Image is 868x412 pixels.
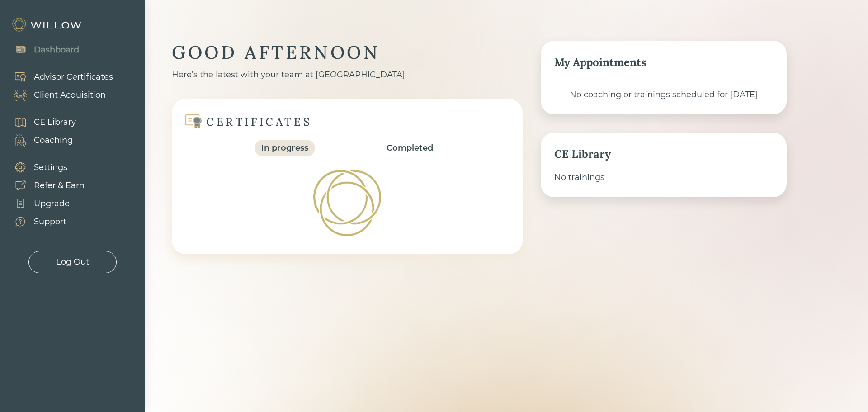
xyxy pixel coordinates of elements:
img: Willow [11,18,84,32]
div: Settings [34,161,67,174]
a: Upgrade [5,194,85,213]
div: Log Out [56,256,89,268]
div: Dashboard [34,44,79,56]
div: Refer & Earn [34,180,85,192]
div: My Appointments [554,54,773,71]
div: No coaching or trainings scheduled for [DATE] [554,89,773,101]
a: Refer & Earn [5,176,85,194]
div: Here’s the latest with your team at [GEOGRAPHIC_DATA] [172,69,523,81]
div: In progress [261,142,308,154]
img: Loading! [304,161,390,246]
div: CE Library [34,116,76,128]
div: Client Acquisition [34,89,106,101]
div: Coaching [34,134,73,147]
a: Advisor Certificates [5,68,113,86]
div: Advisor Certificates [34,71,113,83]
div: GOOD AFTERNOON [172,41,523,64]
div: CERTIFICATES [206,115,312,129]
a: Coaching [5,131,76,149]
a: Settings [5,158,85,176]
a: Dashboard [5,41,79,59]
div: Upgrade [34,198,70,210]
div: Completed [387,142,433,154]
a: Client Acquisition [5,86,113,104]
div: No trainings [554,171,773,184]
a: CE Library [5,113,76,131]
div: CE Library [554,146,773,162]
div: Support [34,216,66,228]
